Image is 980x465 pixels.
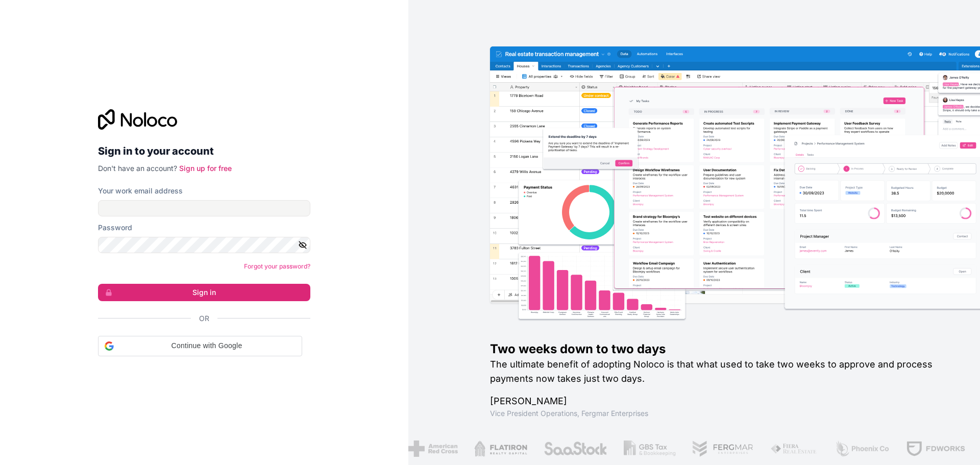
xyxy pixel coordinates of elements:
a: Forgot your password? [244,262,310,270]
span: Don't have an account? [98,164,177,173]
img: /assets/fiera-fwj2N5v4.png [770,440,818,457]
img: /assets/american-red-cross-BAupjrZR.png [408,440,458,457]
h2: Sign in to your account [98,142,310,160]
a: Sign up for free [179,164,232,173]
input: Password [98,237,310,253]
img: /assets/phoenix-BREaitsQ.png [835,440,890,457]
img: /assets/gbstax-C-GtDUiK.png [624,440,676,457]
span: Or [199,313,209,324]
label: Your work email address [98,186,183,196]
input: Email address [98,200,310,216]
label: Password [98,223,132,233]
h1: [PERSON_NAME] [490,394,947,408]
div: Continue with Google [98,336,302,356]
h1: Two weeks down to two days [490,341,947,357]
h1: Vice President Operations , Fergmar Enterprises [490,408,947,419]
button: Sign in [98,284,310,301]
img: /assets/fergmar-CudnrXN5.png [692,440,754,457]
img: /assets/flatiron-C8eUkumj.png [474,440,527,457]
img: /assets/fdworks-Bi04fVtw.png [906,440,966,457]
span: Continue with Google [118,340,296,351]
img: /assets/saastock-C6Zbiodz.png [544,440,608,457]
h2: The ultimate benefit of adopting Noloco is that what used to take two weeks to approve and proces... [490,357,947,386]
